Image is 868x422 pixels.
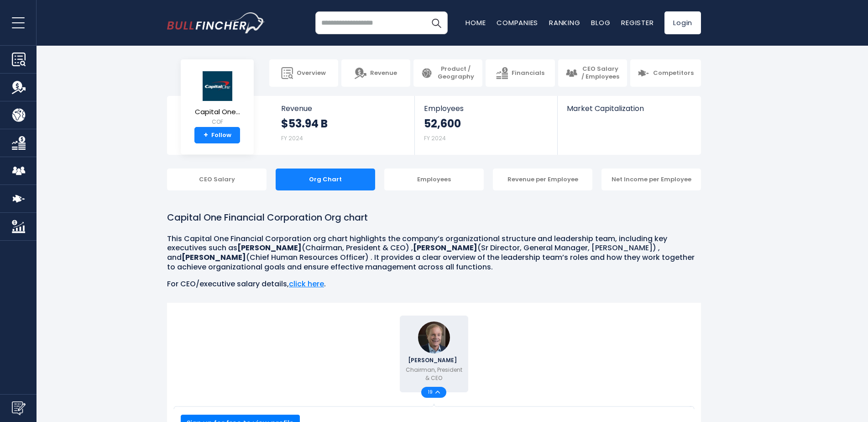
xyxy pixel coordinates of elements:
p: This Capital One Financial Corporation org chart highlights the company’s organizational structur... [167,234,701,272]
span: 19 [428,390,435,395]
a: CEO Salary / Employees [558,59,627,87]
strong: 52,600 [424,116,461,131]
a: Companies [497,18,538,27]
strong: $53.94 B [281,116,328,131]
a: Financials [486,59,554,87]
a: click here [289,279,324,289]
a: Overview [269,59,338,87]
span: Market Capitalization [567,104,691,113]
span: [PERSON_NAME] [408,358,460,363]
span: Employees [424,104,548,113]
p: Chairman, President & CEO [406,366,462,382]
p: For CEO/executive salary details, . [167,280,701,289]
span: Revenue [370,69,397,77]
small: FY 2024 [281,134,303,142]
div: Org Chart [276,169,375,190]
a: Richard D. Fairbank [PERSON_NAME] Chairman, President & CEO 19 [400,316,468,392]
a: Market Capitalization [558,96,700,128]
img: bullfincher logo [167,12,265,33]
a: Go to homepage [167,12,265,33]
div: Net Income per Employee [601,169,701,190]
span: Revenue [281,104,406,113]
span: Overview [297,69,326,77]
span: Competitors [653,69,694,77]
div: Revenue per Employee [493,169,592,190]
strong: + [204,131,208,139]
a: Revenue $53.94 B FY 2024 [272,96,415,155]
b: [PERSON_NAME] [182,252,246,263]
div: CEO Salary [167,169,267,190]
a: Ranking [549,18,580,27]
b: [PERSON_NAME] [413,243,477,253]
span: Capital One... [195,108,240,116]
small: COF [195,118,240,126]
a: Home [465,18,486,27]
span: Financials [512,69,544,77]
a: Employees 52,600 FY 2024 [415,96,557,155]
a: Register [621,18,654,27]
a: Product / Geography [413,59,482,87]
a: Blog [591,18,610,27]
a: Capital One... COF [194,70,241,127]
a: Competitors [630,59,701,87]
b: [PERSON_NAME] [237,243,302,253]
small: FY 2024 [424,134,446,142]
button: Search [425,11,448,34]
a: Revenue [341,59,410,87]
a: Login [664,11,701,34]
h1: Capital One Financial Corporation Org chart [167,211,701,224]
span: CEO Salary / Employees [581,65,620,81]
span: Product / Geography [436,65,475,81]
div: Employees [384,169,484,190]
a: +Follow [194,127,240,143]
img: Richard D. Fairbank [418,322,450,353]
